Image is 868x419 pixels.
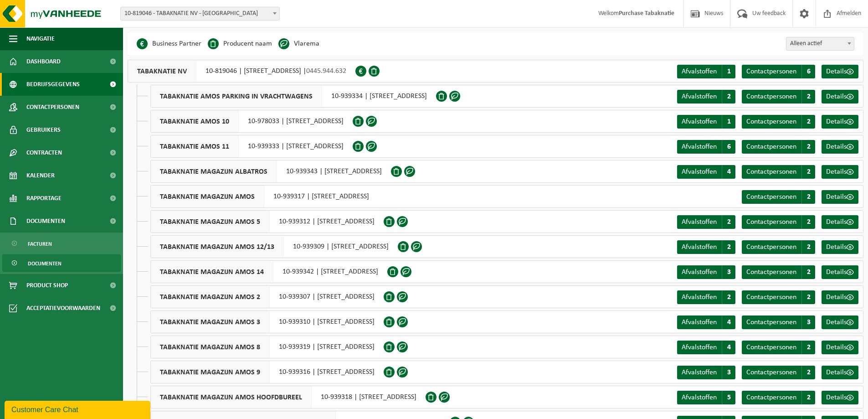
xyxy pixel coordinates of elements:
[120,7,280,21] span: 10-819046 - TABAKNATIE NV - ANTWERPEN
[26,141,62,164] span: Contracten
[677,341,735,354] a: Afvalstoffen 4
[722,290,735,304] span: 2
[822,240,858,254] a: Details
[746,143,796,150] span: Contactpersonen
[677,366,735,379] a: Afvalstoffen 3
[682,93,717,100] span: Afvalstoffen
[746,369,796,376] span: Contactpersonen
[801,240,815,254] span: 2
[742,240,815,254] a: Contactpersonen 2
[801,115,815,129] span: 2
[786,37,854,51] span: Alleen actief
[746,193,796,201] span: Contactpersonen
[801,391,815,404] span: 2
[801,316,815,329] span: 3
[722,391,735,404] span: 5
[801,140,815,154] span: 2
[677,265,735,279] a: Afvalstoffen 3
[677,316,735,329] a: Afvalstoffen 4
[28,255,62,272] span: Documenten
[722,215,735,229] span: 2
[801,190,815,204] span: 2
[722,240,735,254] span: 2
[150,336,384,358] div: 10-939319 | [STREET_ADDRESS]
[150,110,353,133] div: 10-978033 | [STREET_ADDRESS]
[822,65,858,78] a: Details
[746,243,796,251] span: Contactpersonen
[742,290,815,304] a: Contactpersonen 2
[151,186,264,207] span: TABAKNATIE MAGAZIJN AMOS
[826,294,847,301] span: Details
[746,218,796,226] span: Contactpersonen
[722,366,735,379] span: 3
[150,361,384,383] div: 10-939316 | [STREET_ADDRESS]
[150,160,391,183] div: 10-939343 | [STREET_ADDRESS]
[826,344,847,351] span: Details
[722,140,735,154] span: 6
[121,7,279,20] span: 10-819046 - TABAKNATIE NV - ANTWERPEN
[151,110,239,132] span: TABAKNATIE AMOS 10
[26,27,55,50] span: Navigatie
[137,37,201,51] li: Business Partner
[151,261,273,283] span: TABAKNATIE MAGAZIJN AMOS 14
[801,215,815,229] span: 2
[742,215,815,229] a: Contactpersonen 2
[746,269,796,276] span: Contactpersonen
[150,135,353,158] div: 10-939333 | [STREET_ADDRESS]
[26,50,61,73] span: Dashboard
[619,10,674,17] strong: Purchase Tabaknatie
[677,215,735,229] a: Afvalstoffen 2
[150,85,436,108] div: 10-939334 | [STREET_ADDRESS]
[677,140,735,154] a: Afvalstoffen 6
[742,190,815,204] a: Contactpersonen 2
[151,211,270,233] span: TABAKNATIE MAGAZIJN AMOS 5
[26,164,55,187] span: Kalender
[826,68,847,75] span: Details
[722,115,735,129] span: 1
[150,185,378,208] div: 10-939317 | [STREET_ADDRESS]
[682,269,717,276] span: Afvalstoffen
[26,119,61,141] span: Gebruikers
[826,93,847,100] span: Details
[826,143,847,150] span: Details
[2,254,121,272] a: Documenten
[742,366,815,379] a: Contactpersonen 2
[742,165,815,179] a: Contactpersonen 2
[682,68,717,75] span: Afvalstoffen
[150,386,426,409] div: 10-939318 | [STREET_ADDRESS]
[801,65,815,78] span: 6
[722,316,735,329] span: 4
[742,341,815,354] a: Contactpersonen 2
[150,235,398,258] div: 10-939309 | [STREET_ADDRESS]
[742,265,815,279] a: Contactpersonen 2
[677,290,735,304] a: Afvalstoffen 2
[677,115,735,129] a: Afvalstoffen 1
[826,394,847,401] span: Details
[742,90,815,103] a: Contactpersonen 2
[742,316,815,329] a: Contactpersonen 3
[801,290,815,304] span: 2
[826,193,847,201] span: Details
[722,165,735,179] span: 4
[208,37,272,51] li: Producent naam
[128,60,196,82] span: TABAKNATIE NV
[26,96,79,119] span: Contactpersonen
[151,160,277,182] span: TABAKNATIE MAGAZIJN ALBATROS
[682,218,717,226] span: Afvalstoffen
[822,165,858,179] a: Details
[822,316,858,329] a: Details
[151,135,239,157] span: TABAKNATIE AMOS 11
[826,269,847,276] span: Details
[822,115,858,129] a: Details
[151,85,322,107] span: TABAKNATIE AMOS PARKING IN VRACHTWAGENS
[26,187,62,210] span: Rapportage
[682,369,717,376] span: Afvalstoffen
[722,65,735,78] span: 1
[26,73,80,96] span: Bedrijfsgegevens
[746,294,796,301] span: Contactpersonen
[746,93,796,100] span: Contactpersonen
[742,65,815,78] a: Contactpersonen 6
[822,215,858,229] a: Details
[822,90,858,103] a: Details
